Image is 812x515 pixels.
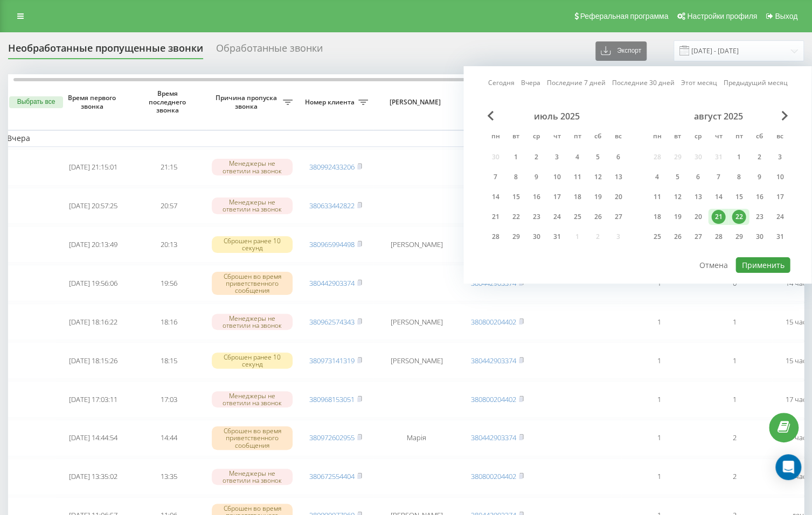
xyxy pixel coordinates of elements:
[773,150,787,164] div: 3
[711,230,725,244] div: 28
[567,209,587,225] div: пт 25 июля 2025 г.
[550,230,564,244] div: 31
[769,189,790,205] div: вс 17 авг. 2025 г.
[621,381,697,418] td: 1
[509,210,523,224] div: 22
[752,170,766,184] div: 9
[749,229,769,245] div: сб 30 авг. 2025 г.
[667,189,688,205] div: вт 12 авг. 2025 г.
[212,469,293,485] div: Менеджеры не ответили на звонок
[649,129,665,145] abbr: понедельник
[688,209,708,225] div: ср 20 авг. 2025 г.
[212,94,283,110] span: Причина пропуска звонка
[697,381,772,418] td: 1
[728,149,749,165] div: пт 1 авг. 2025 г.
[140,89,198,115] span: Время последнего звонка
[732,150,746,164] div: 1
[752,210,766,224] div: 23
[708,189,728,205] div: чт 14 авг. 2025 г.
[650,170,664,184] div: 4
[485,169,505,185] div: пн 7 июля 2025 г.
[55,265,131,301] td: [DATE] 19:56:06
[587,169,608,185] div: сб 12 июля 2025 г.
[546,229,567,245] div: чт 31 июля 2025 г.
[526,169,546,185] div: ср 9 июля 2025 г.
[131,342,206,379] td: 18:15
[723,77,787,88] a: Предыдущий месяц
[570,210,584,224] div: 25
[212,314,293,330] div: Менеджеры не ответили на звонок
[309,356,355,365] a: 380973141319
[728,229,749,245] div: пт 29 авг. 2025 г.
[773,190,787,204] div: 17
[216,43,323,59] div: Обработанные звонки
[509,190,523,204] div: 15
[309,433,355,442] a: 380972602955
[751,129,767,145] abbr: суббота
[505,229,526,245] div: вт 29 июля 2025 г.
[505,169,526,185] div: вт 8 июля 2025 г.
[131,149,206,186] td: 21:15
[708,209,728,225] div: чт 21 авг. 2025 г.
[735,257,790,273] button: Применить
[647,169,667,185] div: пн 4 авг. 2025 г.
[669,129,685,145] abbr: вторник
[621,304,697,340] td: 1
[667,229,688,245] div: вт 26 авг. 2025 г.
[373,304,460,340] td: [PERSON_NAME]
[670,190,684,204] div: 12
[546,169,567,185] div: чт 10 июля 2025 г.
[550,170,564,184] div: 10
[529,170,543,184] div: 9
[610,129,626,145] abbr: воскресенье
[769,209,790,225] div: вс 24 авг. 2025 г.
[488,77,514,88] a: Сегодня
[775,454,801,480] div: Open Intercom Messenger
[728,189,749,205] div: пт 15 авг. 2025 г.
[9,96,63,108] button: Выбрать все
[749,169,769,185] div: сб 9 авг. 2025 г.
[309,394,355,404] a: 380968153051
[611,150,625,164] div: 6
[773,210,787,224] div: 24
[773,170,787,184] div: 10
[647,189,667,205] div: пн 11 авг. 2025 г.
[471,317,516,327] a: 380800204402
[131,226,206,263] td: 20:13
[772,129,788,145] abbr: воскресенье
[708,169,728,185] div: чт 7 авг. 2025 г.
[567,149,587,165] div: пт 4 июля 2025 г.
[487,129,503,145] abbr: понедельник
[373,420,460,456] td: Марія
[526,189,546,205] div: ср 16 июля 2025 г.
[373,226,460,263] td: [PERSON_NAME]
[697,342,772,379] td: 1
[509,170,523,184] div: 8
[691,230,705,244] div: 27
[681,77,717,88] a: Этот месяц
[485,229,505,245] div: пн 28 июля 2025 г.
[752,150,766,164] div: 2
[587,209,608,225] div: сб 26 июля 2025 г.
[212,352,293,369] div: Сброшен ранее 10 секунд
[697,420,772,456] td: 2
[505,209,526,225] div: вт 22 июля 2025 г.
[591,210,605,224] div: 26
[212,272,293,295] div: Сброшен во время приветственного сообщения
[591,190,605,204] div: 19
[587,149,608,165] div: сб 5 июля 2025 г.
[309,471,355,481] a: 380672554404
[471,433,516,442] a: 380442903374
[650,210,664,224] div: 18
[749,149,769,165] div: сб 2 авг. 2025 г.
[570,150,584,164] div: 4
[670,210,684,224] div: 19
[691,210,705,224] div: 20
[769,229,790,245] div: вс 31 авг. 2025 г.
[667,169,688,185] div: вт 5 авг. 2025 г.
[567,169,587,185] div: пт 11 июля 2025 г.
[749,209,769,225] div: сб 23 авг. 2025 г.
[612,77,674,88] a: Последние 30 дней
[373,342,460,379] td: [PERSON_NAME]
[488,170,502,184] div: 7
